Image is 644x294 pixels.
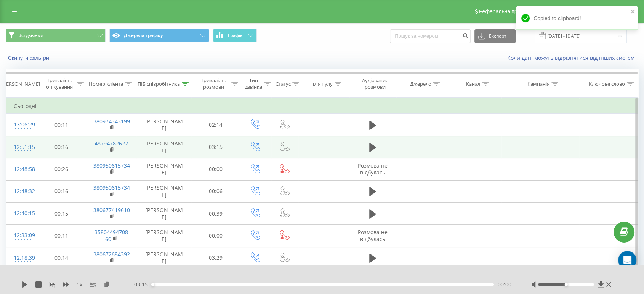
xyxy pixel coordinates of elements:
button: Всі дзвінки [6,29,106,42]
div: Accessibility label [564,283,567,286]
a: 3580449470860 [95,228,128,243]
button: close [630,8,636,16]
td: [PERSON_NAME] [136,247,191,269]
a: 380950615734 [93,184,130,191]
button: Експорт [474,29,516,43]
td: 00:15 [37,203,86,225]
td: 03:29 [191,247,240,269]
div: 12:48:32 [14,184,29,199]
span: 00:00 [498,281,511,288]
div: Аудіозапис розмови [356,77,394,90]
div: Тривалість розмови [198,77,229,90]
div: Accessibility label [151,283,154,286]
div: Джерело [410,81,431,87]
div: Канал [466,81,480,87]
a: Коли дані можуть відрізнятися вiд інших систем [507,54,638,61]
td: Сьогодні [6,99,638,114]
a: 380974343199 [93,118,130,125]
span: Графік [228,33,243,38]
td: 00:39 [191,203,240,225]
div: 12:18:39 [14,251,29,265]
button: Джерела трафіку [109,29,209,42]
td: [PERSON_NAME] [136,180,191,202]
a: 48794782622 [95,140,128,147]
input: Пошук за номером [390,29,471,43]
span: Розмова не відбулась [358,162,388,176]
div: Ім'я пулу [311,81,333,87]
a: 380677419610 [93,206,130,214]
td: 03:15 [191,136,240,158]
div: Статус [275,81,290,87]
div: Тривалість очікування [44,77,75,90]
td: [PERSON_NAME] [136,225,191,247]
span: - 03:15 [132,281,152,288]
div: Copied to clipboard! [516,6,638,30]
div: 12:33:09 [14,228,29,243]
td: 00:00 [191,158,240,180]
td: 00:16 [37,136,86,158]
div: Кампанія [527,81,549,87]
td: 02:14 [191,114,240,136]
div: 12:48:58 [14,162,29,177]
div: Номер клієнта [89,81,123,87]
div: Ключове слово [589,81,625,87]
span: Реферальна програма [479,8,535,14]
td: 00:11 [37,225,86,247]
td: [PERSON_NAME] [136,203,191,225]
td: [PERSON_NAME] [136,136,191,158]
td: 00:26 [37,158,86,180]
td: 00:06 [191,180,240,202]
td: [PERSON_NAME] [136,114,191,136]
div: Open Intercom Messenger [618,251,636,269]
span: Всі дзвінки [18,32,43,38]
div: 12:40:15 [14,206,29,221]
td: 00:00 [191,225,240,247]
button: Скинути фільтри [6,54,53,61]
div: Тип дзвінка [245,77,262,90]
td: 00:11 [37,114,86,136]
div: ПІБ співробітника [138,81,180,87]
a: 380950615734 [93,162,130,169]
div: 13:06:29 [14,117,29,132]
div: 12:51:15 [14,140,29,155]
td: [PERSON_NAME] [136,158,191,180]
td: 00:16 [37,180,86,202]
span: 1 x [77,281,82,288]
div: [PERSON_NAME] [2,81,40,87]
span: Розмова не відбулась [358,228,388,243]
button: Графік [213,29,257,42]
a: 380672684392 [93,251,130,258]
td: 00:14 [37,247,86,269]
